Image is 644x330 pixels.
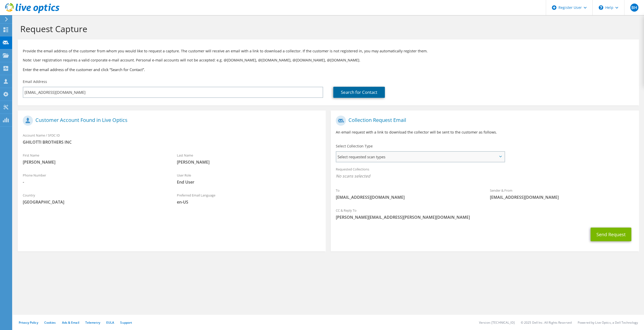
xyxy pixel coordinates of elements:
[44,320,56,325] a: Cookies
[23,48,634,54] p: Provide the email address of the customer from whom you would like to request a capture. The cust...
[172,170,326,187] div: User Role
[120,320,132,325] a: Support
[336,173,634,179] span: No scans selected
[331,185,485,203] div: To
[591,228,631,241] button: Send Request
[19,320,38,325] a: Privacy Policy
[23,179,167,185] span: -
[177,179,321,185] span: End User
[85,320,100,325] a: Telemetry
[18,130,326,147] div: Account Name / SFDC ID
[18,190,172,207] div: Country
[336,214,634,220] span: [PERSON_NAME][EMAIL_ADDRESS][PERSON_NAME][DOMAIN_NAME]
[630,4,638,12] span: BH
[23,199,167,205] span: [GEOGRAPHIC_DATA]
[485,185,639,203] div: Sender & From
[18,150,172,167] div: First Name
[18,170,172,187] div: Phone Number
[336,144,373,149] label: Select Collection Type
[336,194,480,200] span: [EMAIL_ADDRESS][DOMAIN_NAME]
[106,320,114,325] a: EULA
[20,24,634,34] h1: Request Capture
[23,159,167,165] span: [PERSON_NAME]
[336,116,631,126] h1: Collection Request Email
[336,129,634,135] p: An email request with a link to download the collector will be sent to the customer as follows.
[490,194,634,200] span: [EMAIL_ADDRESS][DOMAIN_NAME]
[23,79,47,84] label: Email Address
[331,205,639,223] div: CC & Reply To
[479,320,515,325] li: Version: [TECHNICAL_ID]
[521,320,572,325] li: © 2025 Dell Inc. All Rights Reserved
[172,190,326,207] div: Preferred Email Language
[331,164,639,183] div: Requested Collections
[23,57,634,63] p: Note: User registration requires a valid corporate e-mail account. Personal e-mail accounts will ...
[599,5,603,10] svg: \n
[336,152,504,162] span: Select requested scan types
[23,139,321,145] span: GHILOTTI BROTHERS INC
[333,87,385,98] a: Search for Contact
[172,150,326,167] div: Last Name
[23,116,318,126] h1: Customer Account Found in Live Optics
[23,67,634,72] h3: Enter the email address of the customer and click “Search for Contact”.
[62,320,79,325] a: Ads & Email
[177,199,321,205] span: en-US
[578,320,638,325] li: Powered by Live Optics, a Dell Technology
[177,159,321,165] span: [PERSON_NAME]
